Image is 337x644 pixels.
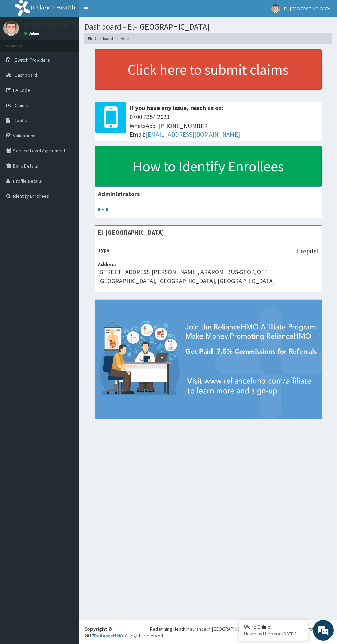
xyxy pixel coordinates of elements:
[24,22,89,29] p: El- [GEOGRAPHIC_DATA]
[15,72,37,78] span: Dashboard
[98,204,108,215] svg: audio-loading
[150,625,332,632] div: Redefining Heath Insurance in [GEOGRAPHIC_DATA] using Telemedicine and Data Science!
[145,130,240,138] a: [EMAIL_ADDRESS][DOMAIN_NAME]
[244,631,303,637] p: How may I help you today?
[98,228,164,236] strong: El-[GEOGRAPHIC_DATA]
[15,57,50,63] span: Switch Providers
[3,21,19,36] img: User Image
[15,117,27,124] span: Tariffs
[88,35,113,41] a: Dashboard
[24,31,41,36] a: Online
[130,112,318,139] span: 0700 7354 2623 WhatsApp: [PHONE_NUMBER] Email:
[98,268,318,285] p: [STREET_ADDRESS][PERSON_NAME], ARAROMI BUS-STOP, OFF [GEOGRAPHIC_DATA], [GEOGRAPHIC_DATA], [GEOGR...
[95,49,322,90] a: Click here to submit claims
[15,102,28,108] span: Claims
[95,146,322,186] a: How to Identify Enrollees
[95,300,322,419] img: provider-team-banner.png
[98,190,140,198] b: Administrators
[84,22,332,31] h1: Dashboard - El-[GEOGRAPHIC_DATA]
[98,247,109,253] b: Type
[271,4,280,13] img: User Image
[114,35,129,41] li: Here
[98,261,117,267] b: Address
[130,104,224,112] b: If you have any issue, reach us on:
[94,633,123,639] a: RelianceHMO
[296,247,318,256] p: Hospital
[244,624,303,630] div: We're Online!
[84,626,125,639] strong: Copyright © 2017 .
[284,6,332,12] span: El- [GEOGRAPHIC_DATA]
